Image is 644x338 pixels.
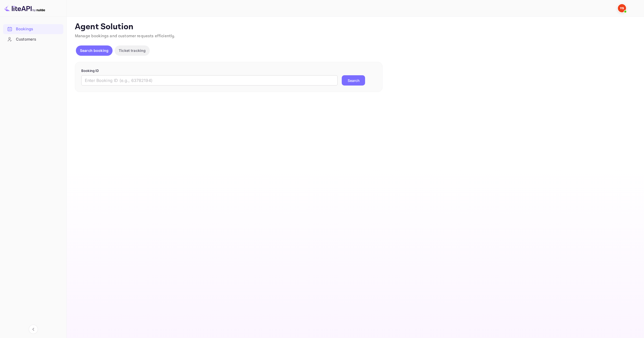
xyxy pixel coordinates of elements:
[3,24,63,34] div: Bookings
[16,36,61,42] div: Customers
[29,325,38,334] button: Collapse navigation
[4,4,45,12] img: LiteAPI logo
[81,75,338,86] input: Enter Booking ID (e.g., 63782194)
[3,34,63,44] a: Customers
[342,75,365,86] button: Search
[80,48,108,53] p: Search booking
[618,4,626,12] img: Yandex Support
[75,22,635,32] p: Agent Solution
[3,24,63,34] a: Bookings
[119,48,146,53] p: Ticket tracking
[75,33,175,39] span: Manage bookings and customer requests efficiently.
[16,26,61,32] div: Bookings
[81,68,376,73] p: Booking ID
